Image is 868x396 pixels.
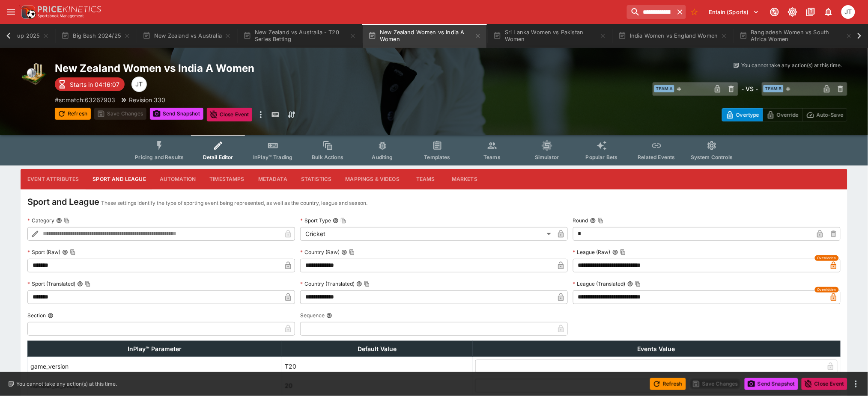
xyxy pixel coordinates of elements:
[736,110,759,119] p: Overtype
[38,14,84,18] img: Sportsbook Management
[101,199,367,207] p: These settings identify the type of sporting event being represented, as well as the country, lea...
[704,5,764,19] button: Select Tenant
[253,154,292,160] span: InPlay™ Trading
[135,154,184,160] span: Pricing and Results
[27,312,46,319] p: Section
[742,62,842,69] p: You cannot take any action(s) at this time.
[688,5,701,19] button: No Bookmarks
[300,248,340,256] p: Country (Raw)
[722,108,847,121] div: Start From
[802,378,847,390] button: Close Event
[251,169,294,189] button: Metadata
[620,249,626,255] button: Copy To Clipboard
[763,108,802,121] button: Override
[55,62,451,75] h2: Copy To Clipboard
[650,378,686,390] button: Refresh
[326,313,332,319] button: Sequence
[488,24,611,48] button: Sri Lanka Women vs Pakistan Women
[28,357,282,376] td: game_version
[364,281,370,287] button: Copy To Clipboard
[27,217,54,224] p: Category
[64,218,70,224] button: Copy To Clipboard
[764,85,784,92] span: Team B
[128,135,740,165] div: Event type filters
[722,108,763,121] button: Overtype
[590,218,596,224] button: RoundCopy To Clipboard
[777,110,799,119] p: Override
[817,287,836,293] span: Overridden
[339,169,407,189] button: Mappings & Videos
[48,313,54,319] button: Section
[817,255,836,261] span: Overridden
[256,108,266,121] button: more
[55,108,91,120] button: Refresh
[153,169,203,189] button: Automation
[129,95,165,104] p: Revision 330
[85,281,91,287] button: Copy To Clipboard
[803,4,818,20] button: Documentation
[38,6,101,12] img: PriceKinetics
[841,5,855,19] div: Joshua Thomson
[300,280,355,287] p: Country (Translated)
[839,3,858,21] button: Joshua Thomson
[56,218,62,224] button: CategoryCopy To Clipboard
[817,110,844,119] p: Auto-Save
[372,154,393,160] span: Auditing
[586,154,618,160] span: Popular Bets
[627,5,674,19] input: search
[21,62,48,89] img: cricket.png
[341,249,347,255] button: Country (Raw)Copy To Clipboard
[27,248,60,256] p: Sport (Raw)
[300,217,331,224] p: Sport Type
[340,218,346,224] button: Copy To Clipboard
[483,154,501,160] span: Teams
[150,108,203,120] button: Send Snapshot
[627,281,633,287] button: League (Translated)Copy To Clipboard
[612,249,618,255] button: League (Raw)Copy To Clipboard
[203,154,233,160] span: Detail Editor
[424,154,450,160] span: Templates
[333,218,339,224] button: Sport TypeCopy To Clipboard
[282,341,473,357] th: Default Value
[635,281,641,287] button: Copy To Clipboard
[472,341,840,357] th: Events Value
[3,4,19,20] button: open drawer
[56,24,136,48] button: Big Bash 2024/25
[55,95,115,104] p: Copy To Clipboard
[613,24,733,48] button: India Women vs England Women
[137,24,236,48] button: New Zealand vs Australia
[77,281,83,287] button: Sport (Translated)Copy To Clipboard
[28,341,282,357] th: InPlay™ Parameter
[16,380,117,388] p: You cannot take any action(s) at this time.
[207,108,253,121] button: Close Event
[300,227,554,241] div: Cricket
[203,169,251,189] button: Timestamps
[654,85,674,92] span: Team A
[573,217,588,224] p: Round
[598,218,604,224] button: Copy To Clipboard
[27,196,99,207] h4: Sport and League
[734,24,858,48] button: Bangladesh Women vs South Africa Women
[445,169,484,189] button: Markets
[300,312,325,319] p: Sequence
[821,4,836,20] button: Notifications
[691,154,733,160] span: System Controls
[70,80,119,89] p: Starts in 04:16:07
[363,24,486,48] button: New Zealand Women vs India A Women
[745,378,798,390] button: Send Snapshot
[70,249,76,255] button: Copy To Clipboard
[312,154,343,160] span: Bulk Actions
[86,169,152,189] button: Sport and League
[767,4,782,20] button: Connected to PK
[535,154,559,160] span: Simulator
[62,249,68,255] button: Sport (Raw)Copy To Clipboard
[638,154,675,160] span: Related Events
[349,249,355,255] button: Copy To Clipboard
[851,379,861,389] button: more
[294,169,339,189] button: Statistics
[27,280,75,287] p: Sport (Translated)
[19,3,36,21] img: PriceKinetics Logo
[282,357,473,376] td: T20
[573,248,611,256] p: League (Raw)
[785,4,800,20] button: Toggle light/dark mode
